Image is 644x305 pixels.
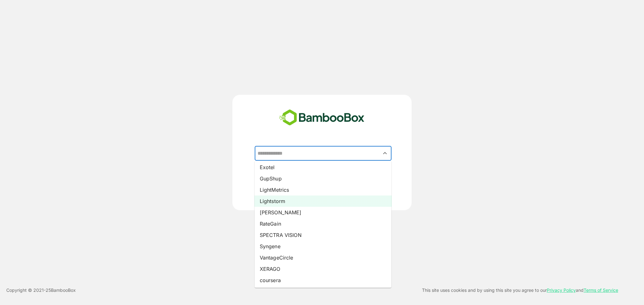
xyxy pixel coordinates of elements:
li: RateGain [255,218,391,229]
a: Terms of Service [584,287,618,293]
li: Lightstorm [255,195,391,207]
li: Syngene [255,241,391,252]
li: VantageCircle [255,252,391,263]
a: Privacy Policy [547,287,576,293]
li: GupShup [255,173,391,184]
p: Copyright © 2021- 25 BambooBox [6,286,76,294]
li: XERAGO [255,263,391,275]
li: Exotel [255,162,391,173]
li: SPECTRA VISION [255,229,391,241]
button: Close [381,149,389,158]
li: LightMetrics [255,184,391,195]
p: This site uses cookies and by using this site you agree to our and [422,286,618,294]
li: [PERSON_NAME] [255,207,391,218]
li: coursera [255,275,391,286]
img: bamboobox [276,107,368,128]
